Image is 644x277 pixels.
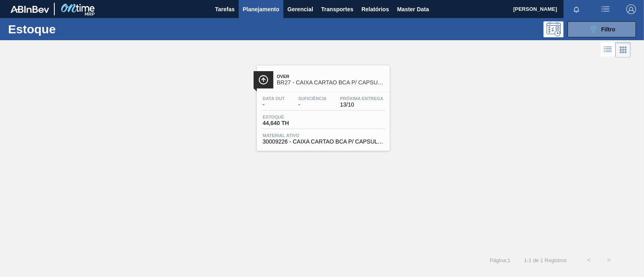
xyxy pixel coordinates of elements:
div: Pogramando: nenhum usuário selecionado [543,21,563,37]
div: Visão em Lista [601,42,615,57]
img: Ícone [258,75,268,85]
a: ÍconeOverBR27 - CAIXA CARTAO BCA P/ CAPSULA 1,0MM C10Data out-Suficiência-Próxima Entrega13/10Est... [251,60,394,151]
span: 30009226 - CAIXA CARTAO BCA P/ CAPSULA 1,0MM C10 [263,139,384,145]
span: Data out [263,96,285,101]
span: Master Data [397,4,429,14]
img: userActions [601,4,610,14]
h1: Estoque [8,25,125,34]
span: - [263,102,285,108]
span: Gerencial [287,4,313,14]
span: Material ativo [263,133,384,138]
span: Transportes [321,4,353,14]
span: Página : 1 [490,257,510,263]
span: 1 - 1 de 1 Registros [522,257,567,263]
button: Filtro [568,21,636,37]
span: BR27 - CAIXA CARTAO BCA P/ CAPSULA 1,0MM C10 [277,80,386,86]
span: Over [277,74,386,79]
span: 13/10 [340,102,384,108]
button: > [599,250,619,270]
span: Relatórios [361,4,389,14]
span: - [298,102,326,108]
span: Estoque [263,115,319,119]
span: Tarefas [215,4,235,14]
span: 44,640 TH [263,120,319,126]
span: Planejamento [243,4,279,14]
span: Suficiência [298,96,326,101]
img: Logout [626,4,636,14]
div: Visão em Cards [615,42,631,57]
span: Filtro [601,26,615,33]
span: Próxima Entrega [340,96,384,101]
button: < [579,250,599,270]
img: TNhmsLtSVTkK8tSr43FrP2fwEKptu5GPRR3wAAAABJRU5ErkJggg== [10,6,49,13]
button: Notificações [563,4,589,15]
